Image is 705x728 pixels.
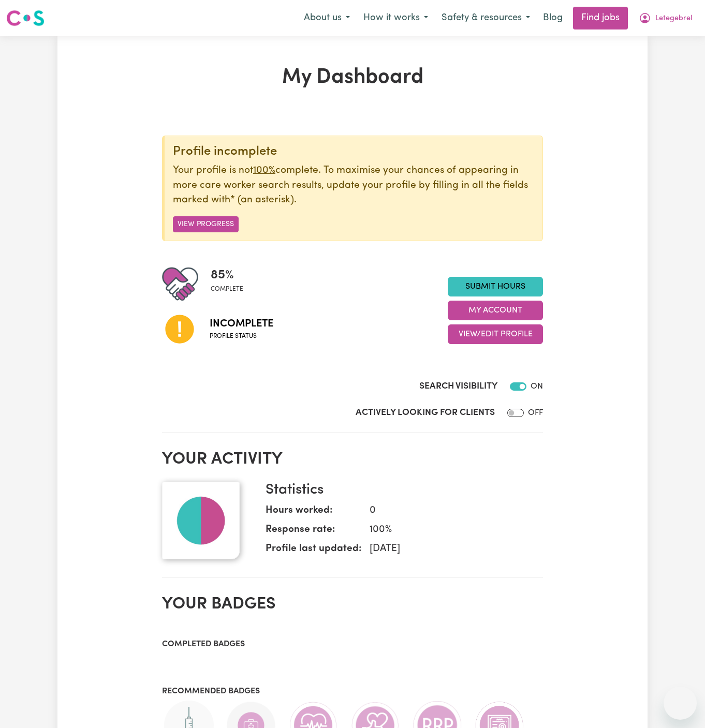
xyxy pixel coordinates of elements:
[230,195,294,205] span: an asterisk
[266,482,535,499] h3: Statistics
[6,6,45,30] a: Careseekers logo
[361,542,535,557] dd: [DATE]
[162,595,543,614] h2: Your badges
[266,503,361,523] dt: Hours worked:
[448,301,543,320] button: My Account
[173,164,534,208] p: Your profile is not complete. To maximise your chances of appearing in more care worker search re...
[211,266,243,285] span: 85 %
[664,687,697,720] iframe: Button to launch messaging window
[253,166,275,175] u: 100%
[419,380,497,393] label: Search Visibility
[173,216,239,232] button: View Progress
[210,332,273,341] span: Profile status
[266,523,361,542] dt: Response rate:
[531,382,543,391] span: ON
[655,13,692,24] span: Letegebrel
[361,503,535,518] dd: 0
[537,7,569,29] a: Blog
[632,7,699,29] button: My Account
[448,324,543,344] button: View/Edit Profile
[173,144,534,159] div: Profile incomplete
[162,65,543,90] h1: My Dashboard
[361,523,535,538] dd: 100 %
[266,542,361,561] dt: Profile last updated:
[435,7,537,29] button: Safety & resources
[297,7,357,29] button: About us
[357,7,435,29] button: How it works
[162,450,543,469] h2: Your activity
[211,285,243,294] span: complete
[448,277,543,296] a: Submit Hours
[356,406,495,420] label: Actively Looking for Clients
[6,9,45,27] img: Careseekers logo
[162,687,543,696] h3: Recommended badges
[573,7,628,29] a: Find jobs
[162,640,543,649] h3: Completed badges
[528,409,543,417] span: OFF
[162,482,240,559] img: Your profile picture
[210,316,273,332] span: Incomplete
[211,266,252,302] div: Profile completeness: 85%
